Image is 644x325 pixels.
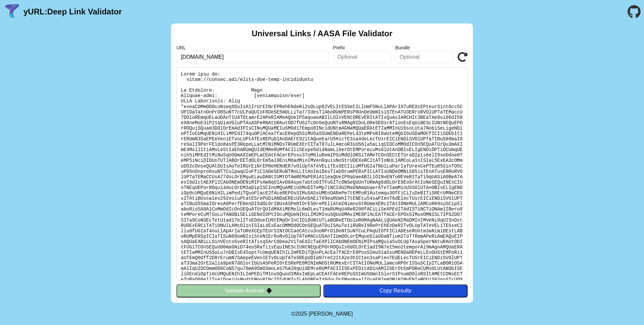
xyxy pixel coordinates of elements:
pre: Lorem ipsu do: sitam://consec.adi/elits-doe-temp-incididuntu La Etdolore: Magn Aliquae-admi: [ven... [176,67,468,280]
img: droidIcon.svg [266,288,272,293]
button: Validate Android [176,284,321,297]
footer: © [291,303,353,325]
h2: Universal Links / AASA File Validator [252,29,392,38]
input: Required [176,51,329,63]
span: 2025 [295,311,307,317]
label: Bundle [395,45,453,50]
a: Michael Ibragimchayev's Personal Site [309,311,353,317]
button: Copy Results [323,284,468,297]
a: yURL:Deep Link Validator [23,7,122,16]
div: Copy Results [327,288,464,294]
label: URL [176,45,329,50]
input: Optional [333,51,391,63]
label: Prefix [333,45,391,50]
img: yURL Logo [3,3,21,20]
input: Optional [395,51,453,63]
